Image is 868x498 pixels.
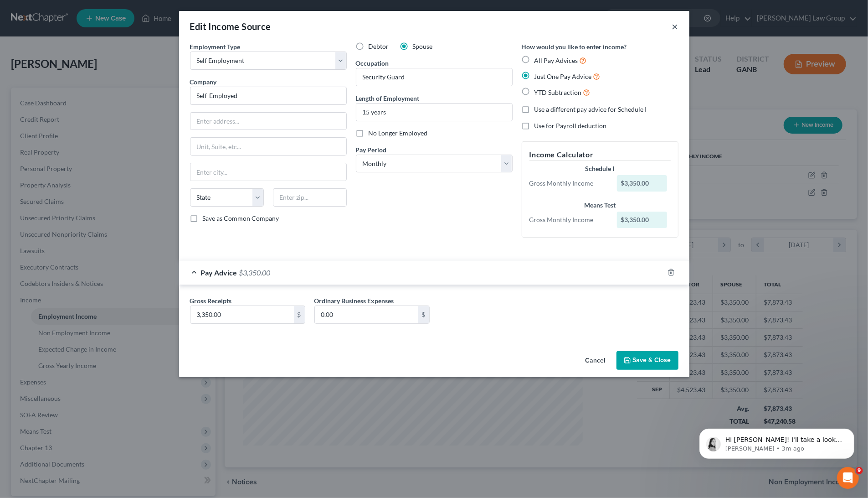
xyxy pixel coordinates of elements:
span: All Pay Advices [534,57,578,64]
span: Pay Period [356,146,387,154]
div: $3,350.00 [617,175,667,192]
span: Employment Type [190,43,241,51]
span: Pay Advice [201,268,237,277]
div: $ [418,306,429,323]
div: Means Test [529,201,671,210]
span: 9 [856,467,863,474]
span: $3,350.00 [239,268,271,277]
span: Use a different pay advice for Schedule I [534,105,647,113]
input: ex: 2 years [356,104,512,121]
span: Just One Pay Advice [534,73,592,80]
label: Gross Receipts [190,296,232,306]
div: $ [294,306,305,323]
div: $3,350.00 [617,212,667,228]
input: Enter city... [190,163,346,181]
button: × [672,21,678,32]
span: Spouse [413,42,433,50]
div: Schedule I [529,164,671,173]
div: Edit Income Source [190,20,271,33]
div: Gross Monthly Income [525,179,613,188]
h5: Income Calculator [529,149,671,161]
input: Search company by name... [190,87,347,105]
label: How would you like to enter income? [522,42,627,52]
input: Unit, Suite, etc... [190,138,346,155]
iframe: Intercom live chat [837,467,859,489]
button: Cancel [578,352,613,370]
label: Occupation [356,58,389,68]
input: Enter address... [190,113,346,130]
label: Length of Employment [356,93,420,103]
span: YTD Subtraction [534,88,582,96]
span: Save as Common Company [203,214,279,222]
span: Company [190,78,217,86]
span: No Longer Employed [369,129,428,137]
input: -- [356,68,512,86]
div: Gross Monthly Income [525,215,613,224]
iframe: Intercom notifications message [686,410,868,473]
span: Use for Payroll deduction [534,122,607,130]
span: Debtor [369,42,389,50]
input: 0.00 [190,306,294,323]
button: Save & Close [616,351,678,370]
input: 0.00 [315,306,418,323]
input: Enter zip... [273,188,347,207]
label: Ordinary Business Expenses [314,296,394,306]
